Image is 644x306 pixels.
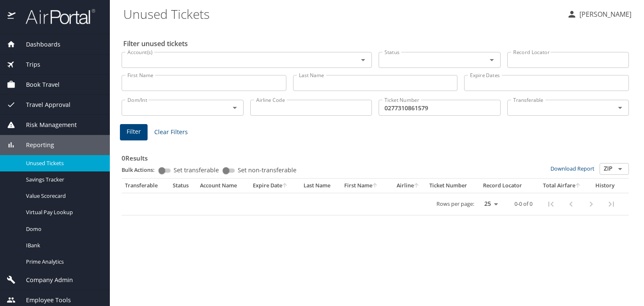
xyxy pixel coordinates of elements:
button: Open [614,163,626,175]
span: Trips [16,60,40,69]
th: History [589,179,621,193]
img: airportal-logo.png [16,8,95,25]
span: Virtual Pay Lookup [26,208,100,216]
th: Account Name [197,179,249,193]
th: First Name [341,179,390,193]
button: sort [282,183,288,189]
th: Expire Date [249,179,300,193]
span: IBank [26,241,100,249]
span: Set transferable [174,167,219,173]
th: Total Airfare [535,179,589,193]
button: Open [486,54,498,66]
span: Dashboards [16,40,60,49]
th: Record Locator [480,179,535,193]
th: Airline [390,179,426,193]
h3: 0 Results [122,148,629,163]
select: rows per page [478,198,501,210]
button: Open [357,54,369,66]
p: 0-0 of 0 [514,201,532,207]
p: Rows per page: [436,201,474,207]
span: Clear Filters [154,127,188,137]
span: Domo [26,225,100,233]
h2: Filter unused tickets [123,37,631,50]
p: Bulk Actions: [122,166,161,174]
p: [PERSON_NAME] [577,9,631,19]
span: Reporting [16,140,54,150]
button: Open [229,102,241,114]
span: Book Travel [16,80,60,89]
button: Open [614,102,626,114]
span: Set non-transferable [238,167,296,173]
span: Value Scorecard [26,192,100,200]
button: sort [414,183,420,189]
button: [PERSON_NAME] [563,7,635,22]
img: icon-airportal.png [8,8,16,25]
a: Download Report [551,165,595,172]
span: Company Admin [16,275,73,285]
span: Savings Tracker [26,176,100,184]
button: Filter [120,124,148,140]
button: sort [575,183,581,189]
h1: Unused Tickets [123,1,560,27]
button: sort [372,183,378,189]
span: Filter [127,127,141,137]
th: Status [169,179,197,193]
span: Prime Analytics [26,258,100,266]
table: custom pagination table [122,179,629,215]
button: Clear Filters [151,124,191,140]
span: Risk Management [16,120,77,130]
span: Travel Approval [16,100,70,109]
div: Transferable [125,182,166,189]
span: Unused Tickets [26,159,100,167]
span: Employee Tools [16,296,71,305]
th: Ticket Number [426,179,480,193]
th: Last Name [300,179,341,193]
